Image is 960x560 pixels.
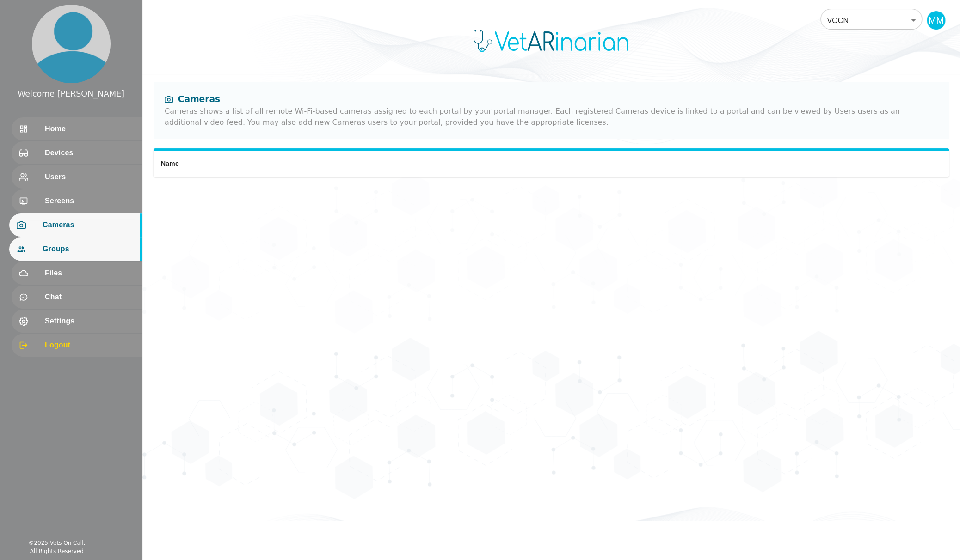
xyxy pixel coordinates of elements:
[9,213,142,237] div: Cameras
[45,316,135,327] span: Settings
[45,195,135,207] span: Screens
[45,292,135,303] span: Chat
[12,117,142,140] div: Home
[45,340,135,351] span: Logout
[12,141,142,164] div: Devices
[32,5,111,83] img: profile.png
[468,30,634,53] img: Logo
[30,547,84,555] div: All Rights Reserved
[820,7,922,33] div: VOCN
[12,310,142,333] div: Settings
[165,106,938,128] div: Cameras shows a list of all remote Wi-Fi-based cameras assigned to each portal by your portal man...
[154,151,949,177] table: simple table
[12,286,142,309] div: Chat
[12,262,142,285] div: Files
[12,165,142,189] div: Users
[45,268,135,279] span: Files
[9,237,142,261] div: Groups
[12,189,142,213] div: Screens
[12,334,142,357] div: Logout
[43,219,135,231] span: Cameras
[43,243,135,255] span: Groups
[45,123,135,134] span: Home
[18,88,124,100] div: Welcome [PERSON_NAME]
[927,11,945,30] div: MM
[45,147,135,158] span: Devices
[165,93,938,106] div: Cameras
[28,539,85,547] div: © 2025 Vets On Call.
[45,171,135,183] span: Users
[161,160,179,167] span: Name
